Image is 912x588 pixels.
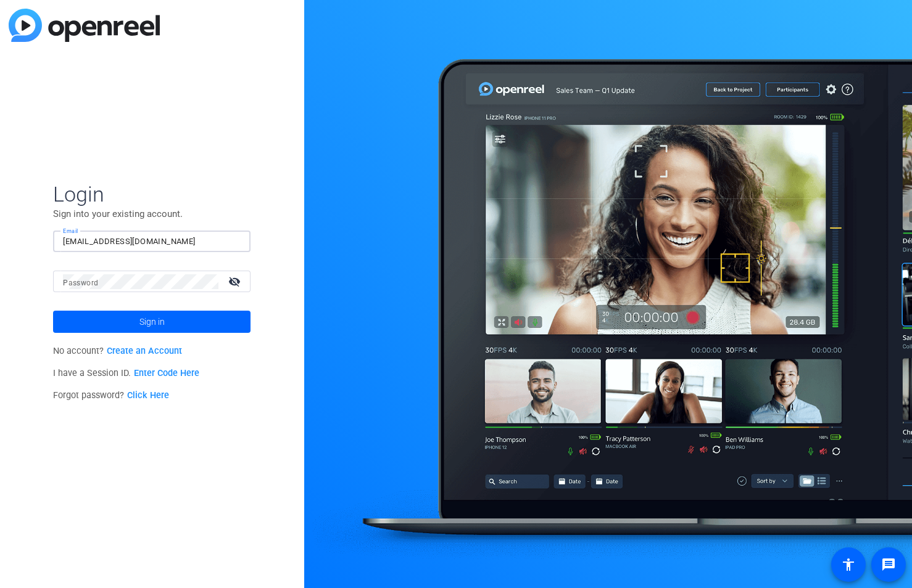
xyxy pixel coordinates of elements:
[134,368,199,378] a: Enter Code Here
[107,346,182,356] a: Create an Account
[53,346,182,356] span: No account?
[9,9,160,42] img: blue-gradient.svg
[139,306,165,337] span: Sign in
[63,227,78,234] mat-label: Email
[53,207,251,221] p: Sign into your existing account.
[224,234,239,249] keeper-lock: Open Keeper Popup
[202,274,217,289] keeper-lock: Open Keeper Popup
[127,390,169,401] a: Click Here
[63,234,241,249] input: Enter Email Address
[53,181,251,207] span: Login
[221,272,251,290] mat-icon: visibility_off
[53,311,251,333] button: Sign in
[53,368,199,378] span: I have a Session ID.
[53,390,169,401] span: Forgot password?
[881,557,896,572] mat-icon: message
[841,557,856,572] mat-icon: accessibility
[63,279,98,287] mat-label: Password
